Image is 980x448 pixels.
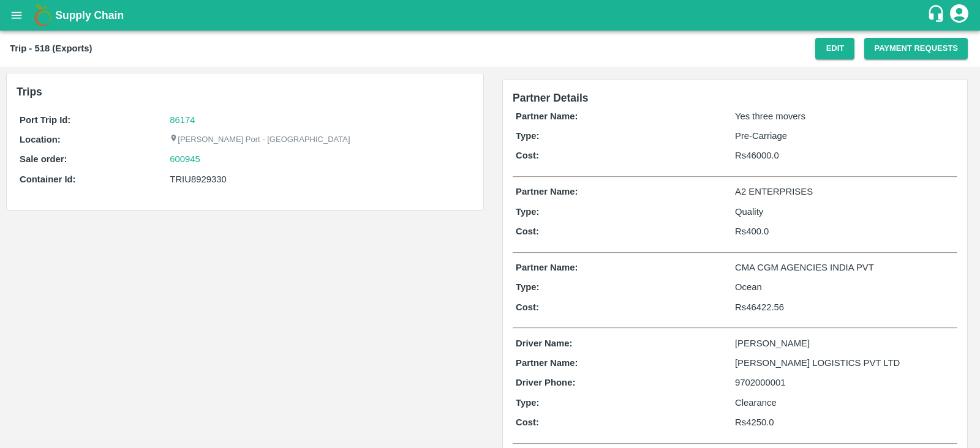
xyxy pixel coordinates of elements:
[735,225,954,238] p: Rs 400.0
[17,86,42,98] b: Trips
[170,115,195,125] a: 86174
[927,4,948,26] div: customer-support
[516,302,539,312] b: Cost:
[20,135,61,144] b: Location:
[516,226,539,236] b: Cost:
[516,263,578,272] b: Partner Name:
[516,207,540,217] b: Type:
[735,149,954,162] p: Rs 46000.0
[948,2,970,28] div: account of current user
[735,301,954,314] p: Rs 46422.56
[735,396,954,409] p: Clearance
[2,1,31,29] button: open drawer
[170,173,470,186] div: TRIU8929330
[735,356,954,370] p: [PERSON_NAME] LOGISTICS PVT LTD
[20,154,67,164] b: Sale order:
[864,38,968,59] button: Payment Requests
[516,131,540,141] b: Type:
[735,185,954,198] p: A2 ENTERPRISES
[516,282,540,292] b: Type:
[516,111,578,121] b: Partner Name:
[55,7,927,24] a: Supply Chain
[516,338,572,348] b: Driver Name:
[20,115,70,125] b: Port Trip Id:
[516,398,540,408] b: Type:
[513,92,589,104] span: Partner Details
[735,376,954,389] p: 9702000001
[735,110,954,123] p: Yes three movers
[31,3,55,28] img: logo
[516,378,575,387] b: Driver Phone:
[516,417,539,427] b: Cost:
[735,205,954,218] p: Quality
[735,337,954,350] p: [PERSON_NAME]
[735,280,954,294] p: Ocean
[10,43,92,53] b: Trip - 518 (Exports)
[516,358,578,368] b: Partner Name:
[516,187,578,196] b: Partner Name:
[55,9,124,21] b: Supply Chain
[735,129,954,143] p: Pre-Carriage
[170,134,350,146] p: [PERSON_NAME] Port - [GEOGRAPHIC_DATA]
[735,261,954,274] p: CMA CGM AGENCIES INDIA PVT
[20,174,76,184] b: Container Id:
[815,38,854,59] button: Edit
[516,151,539,160] b: Cost:
[170,152,200,166] a: 600945
[735,416,954,429] p: Rs 4250.0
